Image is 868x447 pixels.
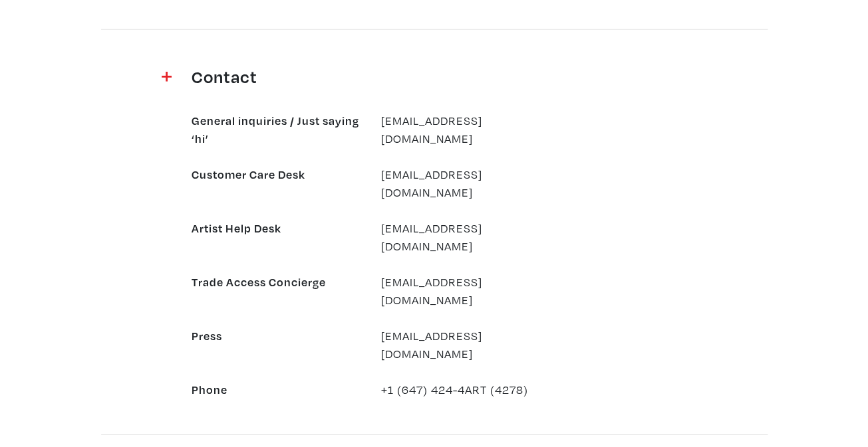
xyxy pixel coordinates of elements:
[182,381,371,399] div: Phone
[381,328,482,361] a: [EMAIL_ADDRESS][DOMAIN_NAME]
[182,112,371,147] div: General inquiries / Just saying ‘hi’
[162,72,172,82] img: plus.svg
[381,167,482,200] a: [EMAIL_ADDRESS][DOMAIN_NAME]
[381,221,482,254] a: [EMAIL_ADDRESS][DOMAIN_NAME]
[381,274,482,308] a: [EMAIL_ADDRESS][DOMAIN_NAME]
[182,273,371,309] div: Trade Access Concierge
[182,219,371,255] div: Artist Help Desk
[182,165,371,201] div: Customer Care Desk
[381,113,482,146] a: [EMAIL_ADDRESS][DOMAIN_NAME]
[371,381,561,399] div: +1 (647) 424-4ART (4278)
[182,327,371,363] div: Press
[192,66,677,87] h4: Contact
